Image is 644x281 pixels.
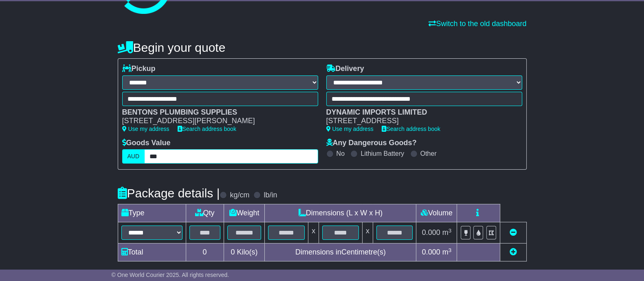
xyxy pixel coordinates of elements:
[510,248,517,256] a: Add new item
[448,247,452,253] sup: 3
[118,204,186,222] td: Type
[118,186,220,200] h4: Package details |
[326,64,364,73] label: Delivery
[264,191,277,200] label: lb/in
[442,248,452,256] span: m
[118,243,186,261] td: Total
[118,41,527,54] h4: Begin your quote
[360,150,404,157] label: Lithium Battery
[422,228,440,237] span: 0.000
[326,117,514,126] div: [STREET_ADDRESS]
[122,64,156,73] label: Pickup
[178,126,236,132] a: Search address book
[122,108,310,117] div: BENTONS PLUMBING SUPPLIES
[308,222,319,243] td: x
[122,117,310,126] div: [STREET_ADDRESS][PERSON_NAME]
[224,243,265,261] td: Kilo(s)
[122,139,171,148] label: Goods Value
[326,139,417,148] label: Any Dangerous Goods?
[230,191,249,200] label: kg/cm
[422,248,440,256] span: 0.000
[224,204,265,222] td: Weight
[416,204,457,222] td: Volume
[448,228,452,234] sup: 3
[429,20,526,28] a: Switch to the old dashboard
[326,126,374,132] a: Use my address
[186,204,224,222] td: Qty
[122,149,145,164] label: AUD
[442,228,452,237] span: m
[231,248,235,256] span: 0
[265,204,416,222] td: Dimensions (L x W x H)
[122,126,169,132] a: Use my address
[265,243,416,261] td: Dimensions in Centimetre(s)
[326,108,514,117] div: DYNAMIC IMPORTS LIMITED
[112,272,229,278] span: © One World Courier 2025. All rights reserved.
[186,243,224,261] td: 0
[336,150,345,157] label: No
[382,126,440,132] a: Search address book
[420,150,437,157] label: Other
[510,228,517,237] a: Remove this item
[362,222,373,243] td: x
